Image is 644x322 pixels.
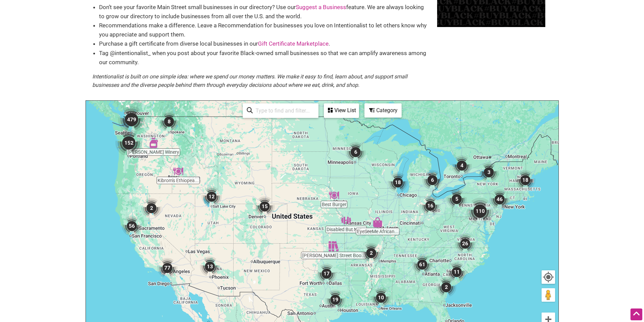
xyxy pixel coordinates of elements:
div: 12 [201,187,222,207]
div: 2 [361,243,381,263]
div: 18 [515,170,535,190]
div: 2 [436,277,456,297]
div: 479 [118,106,145,133]
div: Type to search and filter [243,103,318,118]
div: 18 [388,172,408,193]
div: 5 [447,189,467,209]
div: Best Burger [329,190,339,200]
div: 17 [316,264,337,284]
button: Your Location [542,270,555,284]
div: 10 [371,288,391,308]
div: 56 [122,216,142,236]
div: Frichette Winery [148,138,159,148]
div: 15 [255,196,275,217]
div: 2 [141,198,162,218]
div: 13 [200,256,220,277]
div: Disabled But Not Really [341,215,351,225]
li: Recommendations make a difference. Leave a Recommendation for businesses you love on Intentionali... [99,21,430,39]
li: Purchase a gift certificate from diverse local businesses in our . [99,39,430,48]
input: Type to find and filter... [253,104,314,117]
div: View List [325,104,358,117]
div: 8 [159,112,179,132]
div: Filter by category [364,103,402,118]
div: 152 [115,129,142,156]
div: 11 [447,262,467,282]
div: 26 [455,233,475,254]
div: 4 [452,155,472,176]
em: Intentionalist is built on one simple idea: where we spend our money matters. We make it easy to ... [92,73,407,89]
a: Suggest a Business [296,4,346,10]
div: 46 [490,189,510,209]
div: Scroll Back to Top [630,308,642,320]
div: EyeSeeMe African American Children's Bookstore [373,217,383,227]
div: 6 [422,170,443,190]
div: 16 [420,196,440,216]
li: Tag @intentionalist_ when you post about your favorite Black-owned small businesses so that we ca... [99,49,430,67]
button: Drag Pegman onto the map to open Street View [542,288,555,302]
a: Gift Certificate Marketplace [258,40,329,47]
div: Kibrom's Ethiopean & Eritrean Food [173,166,183,176]
div: 77 [157,258,177,278]
div: 3 [479,162,499,182]
div: 6 [345,142,366,162]
div: See a list of the visible businesses [324,103,359,118]
div: 110 [467,198,494,225]
li: Don’t see your favorite Main Street small businesses in our directory? Use our feature. We are al... [99,3,430,21]
div: 19 [325,290,345,310]
div: Fulton Street Books & Coffee [329,241,339,251]
div: 61 [412,254,432,275]
div: Category [365,104,401,117]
